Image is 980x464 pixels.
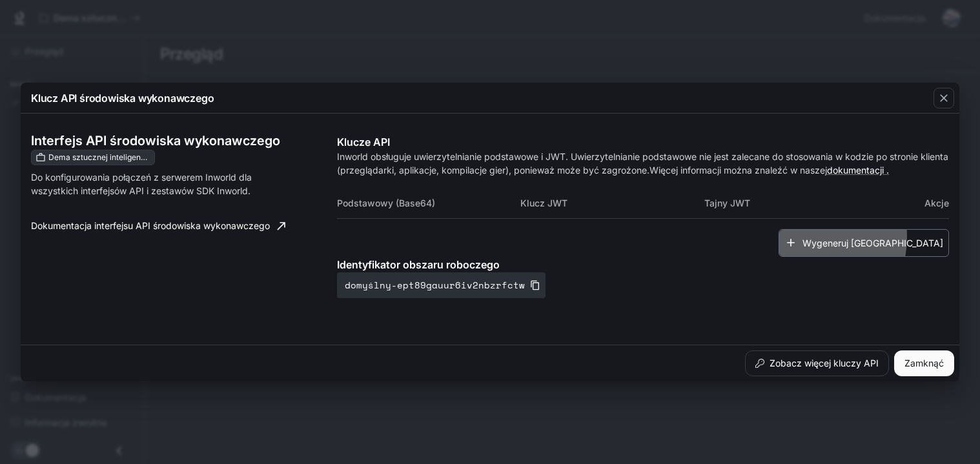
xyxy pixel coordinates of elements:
[48,152,201,162] font: Dema sztucznej inteligencji w świecie gry
[31,172,252,196] font: Do konfigurowania połączeń z serwerem Inworld dla wszystkich interfejsów API i zestawów SDK Inworld.
[520,197,567,208] font: Klucz JWT
[31,133,280,148] font: Interfejs API środowiska wykonawczego
[31,150,155,165] div: Te klucze będą miały zastosowanie tylko do Twojego bieżącego obszaru roboczego
[827,165,889,176] a: dokumentacji .
[745,350,889,376] button: Zobacz więcej kluczy API
[345,278,525,292] font: domyślny-ept89gauur6iv2nbzrfctw
[779,229,949,257] button: Wygeneruj [GEOGRAPHIC_DATA]
[904,358,944,368] font: Zamknąć
[337,258,500,271] font: Identyfikator obszaru roboczego
[337,136,390,148] font: Klucze API
[337,151,948,176] font: Inworld obsługuje uwierzytelnianie podstawowe i JWT. Uwierzytelnianie podstawowe nie jest zalecan...
[924,197,949,208] font: Akcje
[31,92,214,105] font: Klucz API środowiska wykonawczego
[337,272,546,298] button: domyślny-ept89gauur6iv2nbzrfctw
[26,213,291,239] a: Dokumentacja interfejsu API środowiska wykonawczego
[770,358,879,368] font: Zobacz więcej kluczy API
[802,237,943,248] font: Wygeneruj [GEOGRAPHIC_DATA]
[649,165,827,176] font: Więcej informacji można znaleźć w naszej
[704,197,750,208] font: Tajny JWT
[31,220,270,231] font: Dokumentacja interfejsu API środowiska wykonawczego
[894,350,954,376] button: Zamknąć
[337,197,435,208] font: Podstawowy (Base64)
